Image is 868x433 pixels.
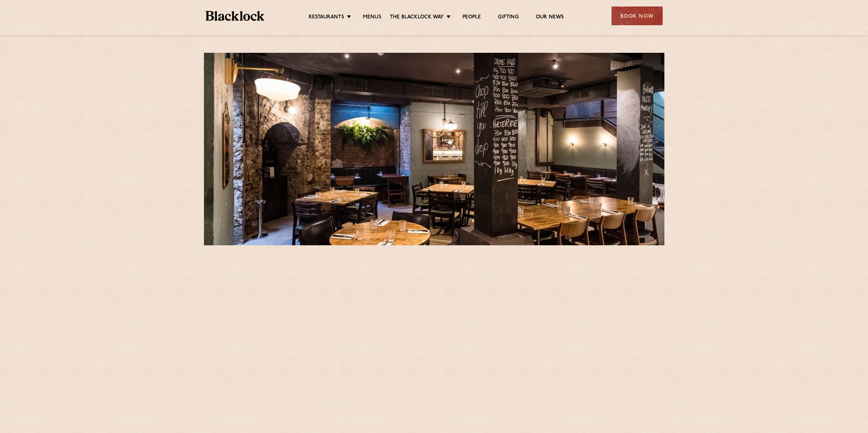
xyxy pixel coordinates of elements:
[498,14,518,21] a: Gifting
[206,11,265,21] img: BL_Textured_Logo-footer-cropped.svg
[536,14,564,21] a: Our News
[612,6,663,25] div: Book Now
[462,14,481,21] a: People
[390,14,444,21] a: The Blacklock Way
[363,14,381,21] a: Menus
[309,14,344,21] a: Restaurants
